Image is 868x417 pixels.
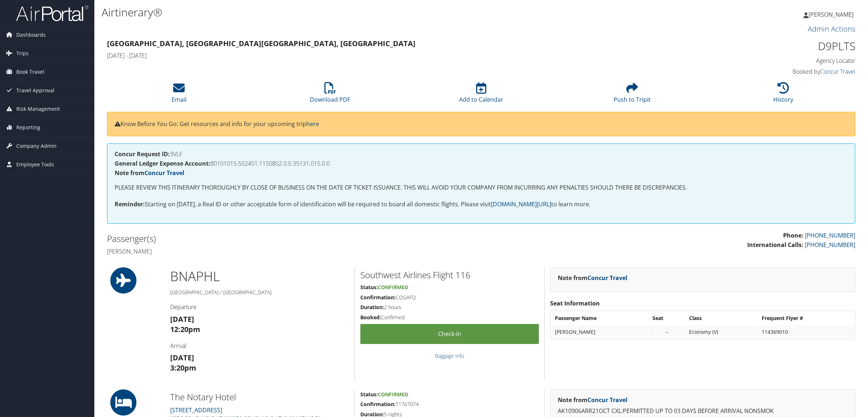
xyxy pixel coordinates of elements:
[676,39,855,54] h1: D9PLTS
[170,324,200,334] strong: 12:20pm
[808,24,855,34] a: Admin Actions
[16,100,60,118] span: Risk Management
[115,169,184,177] strong: Note from
[558,274,627,282] strong: Note from
[16,81,54,100] span: Travel Approval
[360,314,381,321] strong: Booked:
[115,200,145,208] strong: Reminder:
[115,183,848,193] p: PLEASE REVIEW THIS ITINERARY THOROUGHLY BY CLOSE OF BUSINESS ON THE DATE OF TICKET ISSUANCE. THIS...
[649,312,685,325] th: Seat
[306,120,319,128] a: here
[115,200,848,209] p: Starting on [DATE], a Real ID or other acceptable form of identification will be required to boar...
[170,289,349,296] h5: [GEOGRAPHIC_DATA] / [GEOGRAPHIC_DATA]
[360,269,539,281] h2: Southwest Airlines Flight 116
[805,231,855,239] a: [PHONE_NUMBER]
[551,312,648,325] th: Passenger Name
[115,150,170,158] strong: Concur Request ID:
[107,232,476,245] h2: Passenger(s)
[360,391,378,398] strong: Status:
[805,241,855,249] a: [PHONE_NUMBER]
[360,401,396,408] strong: Confirmation:
[820,68,855,76] a: Concur Travel
[551,325,648,339] td: [PERSON_NAME]
[587,274,627,282] a: Concur Travel
[170,391,349,403] h2: The Notary Hotel
[783,231,803,239] strong: Phone:
[773,86,793,104] a: History
[435,352,464,359] a: Baggage Info
[360,314,539,321] h5: Confirmed
[170,303,349,311] h4: Departure
[360,324,539,344] a: Check-in
[16,44,29,62] span: Trips
[170,363,196,373] strong: 3:20pm
[360,401,539,408] h5: 71767074
[170,314,194,324] strong: [DATE]
[360,284,378,291] strong: Status:
[676,57,855,65] h4: Agency Locator
[558,396,627,404] strong: Note from
[614,86,651,104] a: Push to Tripit
[747,241,803,249] strong: International Calls:
[16,26,46,44] span: Dashboards
[685,312,757,325] th: Class
[360,304,539,311] h5: 2 hours
[378,391,408,398] span: Confirmed
[758,325,854,339] td: 114369010
[144,169,184,177] a: Concur Travel
[115,159,210,167] strong: General Ledger Expense Account:
[107,39,415,48] strong: [GEOGRAPHIC_DATA], [GEOGRAPHIC_DATA] [GEOGRAPHIC_DATA], [GEOGRAPHIC_DATA]
[685,325,757,339] td: Economy (V)
[459,86,503,104] a: Add to Calendar
[115,161,848,166] h4: 80101015.502451.1150802.0.0.35131.015.0.0
[170,342,349,350] h4: Arrival
[16,118,40,137] span: Reporting
[102,5,608,20] h1: Airtinerary®
[310,86,350,104] a: Download PDF
[16,63,44,81] span: Book Travel
[378,284,408,291] span: Confirmed
[360,304,384,311] strong: Duration:
[803,4,861,25] a: [PERSON_NAME]
[115,120,848,129] p: Know Before You Go: Get resources and info for your upcoming trip
[16,5,89,22] img: airportal-logo.png
[16,155,54,174] span: Employee Tools
[360,294,539,301] h5: CQGAFQ
[491,200,551,208] a: [DOMAIN_NAME][URL]
[758,312,854,325] th: Frequent Flyer #
[107,247,476,255] h4: [PERSON_NAME]
[676,68,855,76] h4: Booked by
[170,353,194,363] strong: [DATE]
[107,52,666,60] h4: [DATE] - [DATE]
[115,151,848,157] h4: 3VLF
[172,86,187,104] a: Email
[652,329,681,335] div: --
[808,11,853,19] span: [PERSON_NAME]
[587,396,627,404] a: Concur Travel
[16,137,57,155] span: Company Admin
[360,294,396,301] strong: Confirmation:
[170,267,349,286] h1: BNA PHL
[550,299,600,307] strong: Seat Information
